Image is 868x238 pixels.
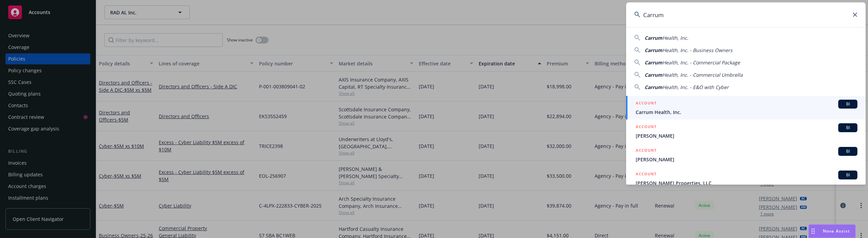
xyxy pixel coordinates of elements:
[645,59,662,66] span: Carrum
[662,59,740,66] span: Health, Inc. - Commercial Package
[841,101,855,107] span: BI
[636,123,657,131] h5: ACCOUNT
[626,96,866,120] a: ACCOUNTBICarrum Health, Inc.
[636,171,657,179] h5: ACCOUNT
[636,100,657,108] h5: ACCOUNT
[626,167,866,190] a: ACCOUNTBI[PERSON_NAME] Properties, LLC
[645,72,662,78] span: Carrum
[636,109,857,116] span: Carrum Health, Inc.
[662,84,729,90] span: Health, Inc. - E&O with Cyber
[808,224,856,238] button: Nova Assist
[841,125,855,131] span: BI
[626,2,866,27] input: Search...
[662,72,743,78] span: Health, Inc. - Commercial Umbrella
[636,179,857,187] span: [PERSON_NAME] Properties, LLC
[662,35,688,41] span: Health, Inc.
[645,35,662,41] span: Carrum
[662,47,733,53] span: Health, Inc. - Business Owners
[636,132,857,139] span: [PERSON_NAME]
[636,147,657,155] h5: ACCOUNT
[823,228,850,234] span: Nova Assist
[645,47,662,53] span: Carrum
[626,120,866,143] a: ACCOUNTBI[PERSON_NAME]
[841,172,855,178] span: BI
[645,84,662,90] span: Carrum
[636,156,857,163] span: [PERSON_NAME]
[841,148,855,154] span: BI
[626,143,866,167] a: ACCOUNTBI[PERSON_NAME]
[809,225,817,238] div: Drag to move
